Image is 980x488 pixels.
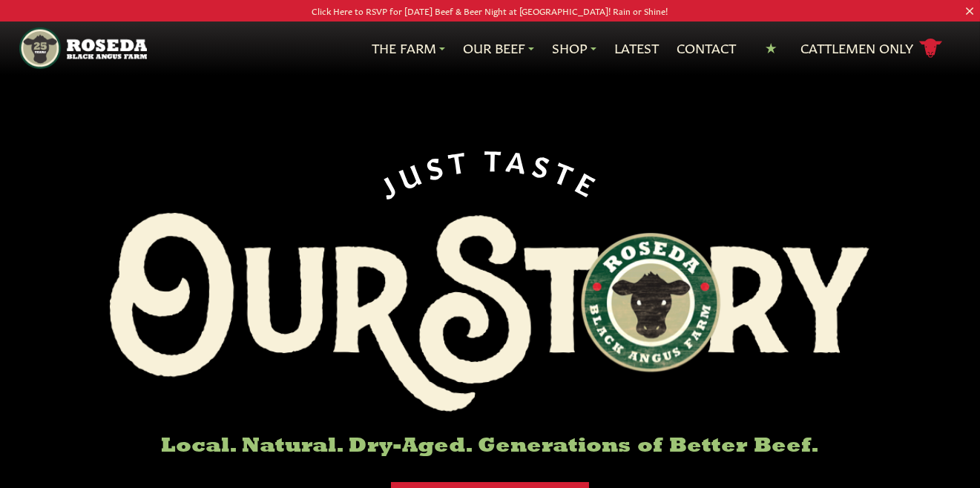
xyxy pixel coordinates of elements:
span: J [373,165,404,201]
span: U [393,154,429,191]
p: Click Here to RSVP for [DATE] Beef & Beer Night at [GEOGRAPHIC_DATA]! Rain or Shine! [49,3,931,19]
a: Cattlemen Only [800,36,943,62]
span: T [447,143,474,176]
span: T [551,154,584,191]
a: Our Beef [463,39,534,58]
span: S [422,147,451,181]
img: Roseda Black Aangus Farm [110,213,869,412]
h6: Local. Natural. Dry-Aged. Generations of Better Beef. [110,435,869,458]
img: https://roseda.com/wp-content/uploads/2021/05/roseda-25-header.png [19,27,147,69]
a: Latest [614,39,659,58]
div: JUST TASTE [372,142,608,201]
span: T [484,142,508,173]
span: S [530,148,559,182]
a: Contact [677,39,736,58]
span: E [573,165,606,201]
nav: Main Navigation [19,22,960,75]
a: The Farm [372,39,445,58]
span: A [505,143,534,176]
a: Shop [552,39,596,58]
